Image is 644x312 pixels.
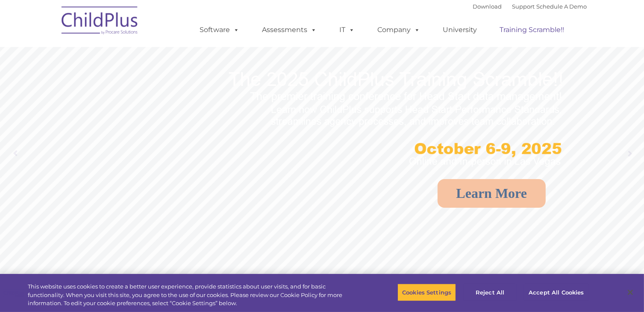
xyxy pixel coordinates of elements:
[369,21,429,38] a: Company
[537,3,587,10] a: Schedule A Demo
[397,283,456,301] button: Cookies Settings
[28,283,354,308] div: This website uses cookies to create a better user experience, provide statistics about user visit...
[473,3,587,10] font: |
[331,21,364,38] a: IT
[473,3,502,10] a: Download
[512,3,535,10] a: Support
[621,283,640,302] button: Close
[438,179,546,208] a: Learn More
[524,283,588,301] button: Accept All Cookies
[254,21,326,38] a: Assessments
[191,21,248,38] a: Software
[57,0,143,43] img: ChildPlus by Procare Solutions
[491,21,573,38] a: Training Scramble!!
[463,283,517,301] button: Reject All
[435,21,486,38] a: University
